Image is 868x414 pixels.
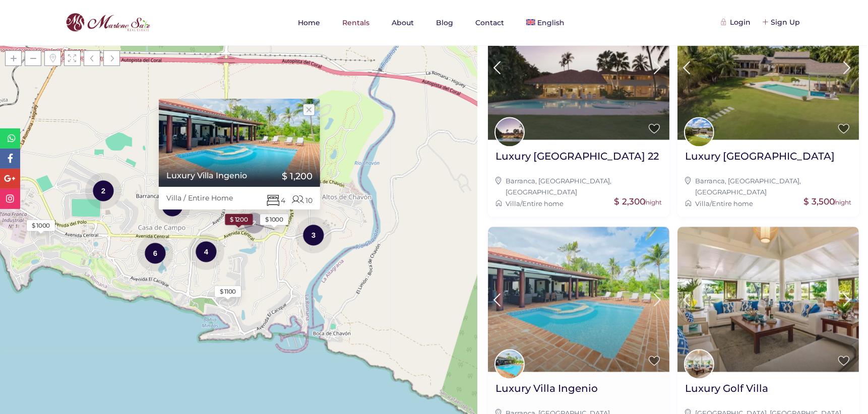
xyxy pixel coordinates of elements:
[154,187,191,225] div: 7
[695,177,799,185] a: Barranca, [GEOGRAPHIC_DATA]
[267,193,285,206] span: 4
[230,215,248,224] div: $ 1200
[763,17,800,28] div: Sign Up
[188,233,224,270] div: 4
[137,234,173,272] div: 6
[495,175,662,198] div: ,
[265,215,283,224] div: $ 1000
[495,150,659,170] a: Luxury [GEOGRAPHIC_DATA] 22
[32,221,50,230] div: $ 1000
[695,199,710,208] a: Villa
[506,188,577,196] a: [GEOGRAPHIC_DATA]
[220,287,236,296] div: $ 1100
[522,199,564,208] a: Entire home
[291,193,313,206] span: 10
[677,227,859,371] img: Luxury Golf Villa
[159,187,240,210] div: Villa / Entire Home
[495,198,662,209] div: /
[685,382,768,395] h2: Luxury Golf Villa
[85,172,121,210] div: 2
[506,177,610,185] a: Barranca, [GEOGRAPHIC_DATA]
[63,11,153,35] img: logo
[495,382,598,402] a: Luxury Villa Ingenio
[685,175,851,198] div: ,
[537,18,565,27] span: English
[712,199,753,208] a: Entire home
[506,199,520,208] a: Villa
[488,227,669,371] img: Luxury Villa Ingenio
[695,188,767,196] a: [GEOGRAPHIC_DATA]
[685,198,851,209] div: /
[159,171,296,180] a: Luxury Villa Ingenio
[722,17,751,28] div: Login
[495,150,659,163] h2: Luxury [GEOGRAPHIC_DATA] 22
[685,150,835,170] a: Luxury [GEOGRAPHIC_DATA]
[495,382,598,395] h2: Luxury Villa Ingenio
[685,382,768,402] a: Luxury Golf Villa
[295,216,332,254] div: 3
[685,150,835,163] h2: Luxury [GEOGRAPHIC_DATA]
